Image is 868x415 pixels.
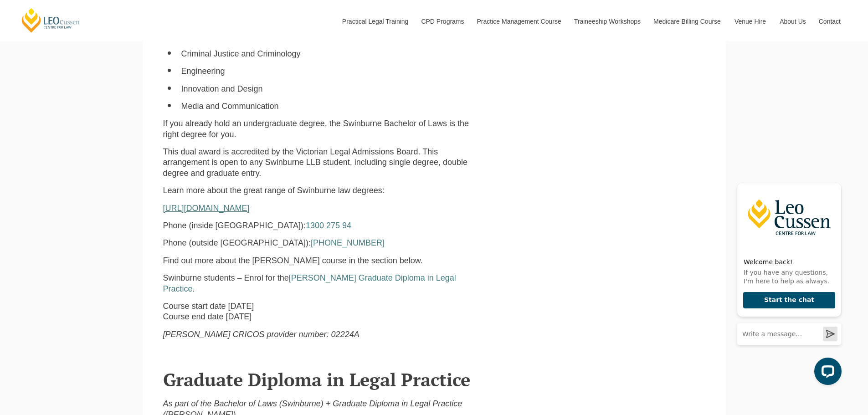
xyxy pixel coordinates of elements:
[470,2,567,41] a: Practice Management Course
[163,238,474,248] p: Phone (outside [GEOGRAPHIC_DATA]):
[163,273,456,293] span: Swinburne students – Enrol for the .
[335,2,415,41] a: Practical Legal Training
[181,84,474,94] li: Innovation and Design
[163,330,360,339] em: [PERSON_NAME] CRICOS provider number: 02224A
[812,2,847,41] a: Contact
[567,2,647,41] a: Traineeship Workshops
[773,2,812,41] a: About Us
[729,165,845,392] iframe: LiveChat chat widget
[163,256,474,266] p: Find out more about the [PERSON_NAME] course in the section below.
[181,66,474,77] li: Engineering
[414,2,470,41] a: CPD Programs
[163,119,469,138] span: If you already hold an undergraduate degree, the Swinburne Bachelor of Laws is the right degree f...
[647,2,728,41] a: Medicare Billing Course
[163,369,705,389] h2: Graduate Diploma in Legal Practice
[163,301,474,323] p: Course start date [DATE] Course end date [DATE]
[181,101,474,112] li: Media and Communication
[163,186,385,195] span: Learn more about the great range of Swinburne law degrees:
[163,147,474,179] p: This dual award is accredited by the Victorian Legal Admissions Board. This arrangement is open t...
[311,238,385,247] a: [PHONE_NUMBER]
[163,273,456,293] a: [PERSON_NAME] Graduate Diploma in Legal Practice
[21,7,81,33] a: [PERSON_NAME] Centre for Law
[163,220,474,231] p: Phone (inside [GEOGRAPHIC_DATA]):
[163,204,250,213] a: [URL][DOMAIN_NAME]
[306,221,351,230] a: 1300 275 94
[181,49,474,59] li: Criminal Justice and Criminology
[728,2,773,41] a: Venue Hire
